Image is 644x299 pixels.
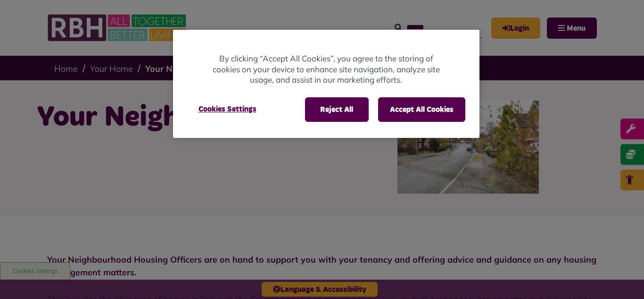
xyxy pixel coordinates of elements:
[305,97,369,122] button: Reject All
[173,30,479,138] div: Cookie banner
[378,97,465,122] button: Accept All Cookies
[187,97,268,121] button: Cookies Settings
[173,30,479,138] div: Privacy
[211,53,442,85] p: By clicking “Accept All Cookies”, you agree to the storing of cookies on your device to enhance s...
